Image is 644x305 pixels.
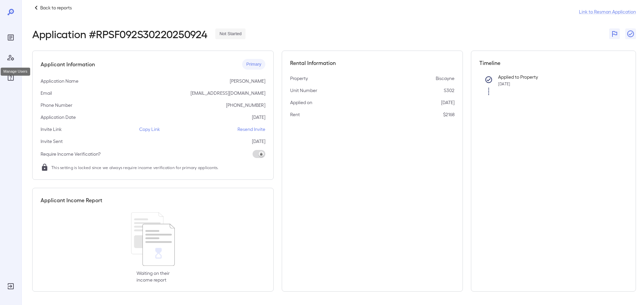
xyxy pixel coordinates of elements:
[498,81,510,86] span: [DATE]
[5,281,16,292] div: Log Out
[41,196,102,204] h5: Applicant Income Report
[609,28,620,39] button: Flag Report
[625,28,636,39] button: Close Report
[5,52,16,63] div: Manage Users
[479,59,628,67] h5: Timeline
[5,32,16,43] div: Reports
[230,78,265,84] p: [PERSON_NAME]
[436,75,454,82] p: Biscayne
[290,87,317,94] p: Unit Number
[41,151,101,157] p: Require Income Verification?
[242,61,265,68] span: Primary
[41,114,76,121] p: Application Date
[226,102,265,108] p: [PHONE_NUMBER]
[290,59,454,67] h5: Rental Information
[41,78,78,84] p: Application Name
[1,68,30,76] div: Manage Users
[32,28,207,40] h2: Application # RPSF092S30220250924
[290,111,300,118] p: Rent
[252,138,265,145] p: [DATE]
[41,138,63,145] p: Invite Sent
[443,111,454,118] p: $2168
[41,60,95,68] h5: Applicant Information
[41,102,72,108] p: Phone Number
[441,99,454,106] p: [DATE]
[191,90,265,96] p: [EMAIL_ADDRESS][DOMAIN_NAME]
[41,126,62,133] p: Invite Link
[41,90,52,96] p: Email
[290,99,312,106] p: Applied on
[137,270,170,283] p: Waiting on their income report
[290,75,308,82] p: Property
[51,164,219,171] span: This setting is locked since we always require income verification for primary applicants.
[252,114,265,121] p: [DATE]
[215,31,246,37] span: Not Started
[444,87,454,94] p: S302
[498,74,617,80] p: Applied to Property
[139,126,160,133] p: Copy Link
[579,8,636,15] a: Link to Resman Application
[5,72,16,83] div: FAQ
[237,126,265,133] p: Resend Invite
[40,4,72,11] p: Back to reports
